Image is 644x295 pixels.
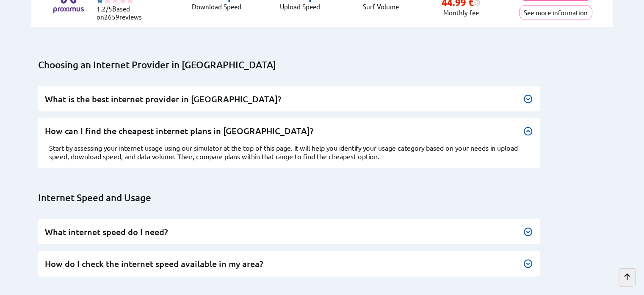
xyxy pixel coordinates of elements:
[442,8,481,17] p: Monthly fee
[519,8,592,17] a: See more information
[192,3,241,11] p: Download Speed
[49,143,529,160] p: Start by assessing your internet usage using our simulator at the top of this page. It will help ...
[97,5,147,21] li: Based on reviews
[45,258,533,270] h3: How do I check the internet speed available in my area?
[38,192,613,204] h2: Internet Speed and Usage
[45,93,533,105] h3: What is the best internet provider in [GEOGRAPHIC_DATA]?
[523,94,533,104] img: Button to expand the text
[523,227,533,237] img: Button to expand the text
[45,226,533,238] h3: What internet speed do I need?
[359,3,403,11] p: Surf Volume
[104,13,119,21] span: 2659
[519,5,592,20] button: See more information
[280,3,320,11] p: Upload Speed
[38,59,613,71] h2: Choosing an Internet Provider in [GEOGRAPHIC_DATA]
[97,5,112,13] span: 1.2/5
[523,258,533,269] img: Button to expand the text
[45,125,533,137] h3: How can I find the cheapest internet plans in [GEOGRAPHIC_DATA]?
